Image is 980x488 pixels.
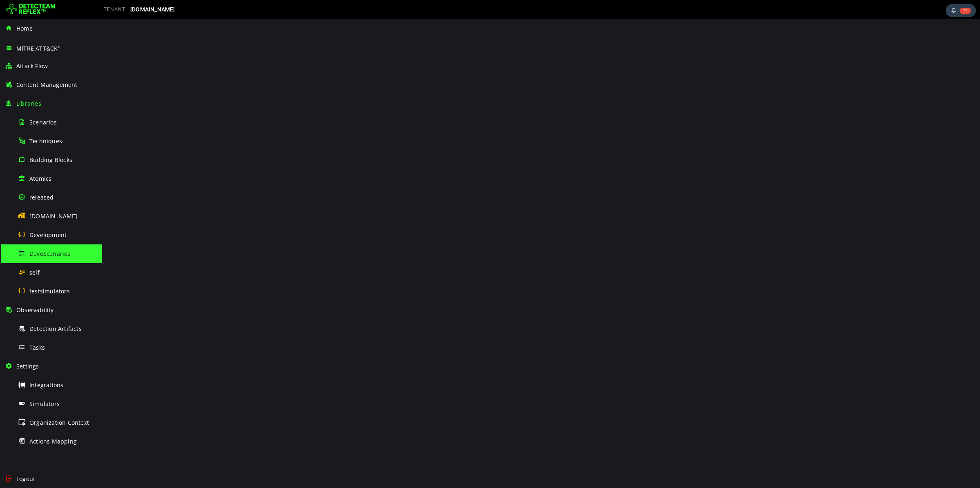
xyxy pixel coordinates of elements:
span: Settings [16,362,39,370]
span: [DOMAIN_NAME] [29,212,78,220]
span: Observability [16,306,54,314]
span: Techniques [29,137,62,145]
span: self [29,268,40,276]
span: Atomics [29,175,51,182]
span: Logout [16,475,35,483]
span: TENANT: [104,7,127,12]
span: DevoScenarios [29,250,71,257]
span: released [29,193,54,201]
img: Detecteam logo [6,3,56,16]
span: Home [16,24,33,32]
span: [DOMAIN_NAME] [130,6,175,13]
span: Development [29,231,67,239]
sup: ® [58,45,60,49]
span: Simulators [29,400,60,408]
span: Organization Context [29,419,89,426]
span: Integrations [29,381,63,389]
div: Task Notifications [946,4,976,17]
span: Tasks [29,344,45,351]
span: MITRE ATT&CK [16,44,60,52]
span: 22 [960,8,971,14]
span: Attack Flow [16,62,48,70]
span: Actions Mapping [29,437,77,445]
span: Detection Artifacts [29,325,82,333]
span: Content Management [16,81,78,89]
span: Building Blocks [29,156,72,164]
span: testsimulators [29,287,70,295]
span: Libraries [16,100,41,107]
span: Scenarios [29,118,57,126]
